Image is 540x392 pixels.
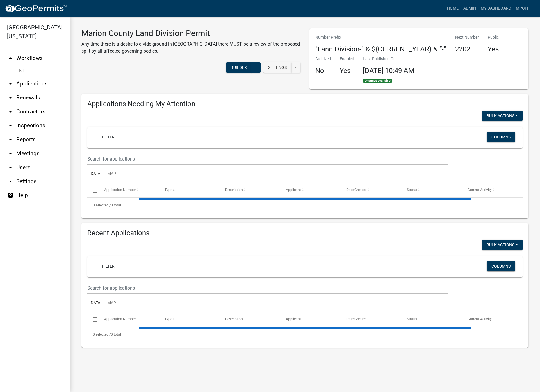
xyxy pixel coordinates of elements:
[286,188,301,192] span: Applicant
[165,188,172,192] span: Type
[346,317,367,321] span: Date Created
[407,188,417,192] span: Status
[7,136,14,143] i: arrow_drop_down
[7,164,14,171] i: arrow_drop_down
[462,183,523,197] datatable-header-cell: Current Activity
[315,56,331,62] p: Archived
[93,332,111,336] span: 0 selected /
[462,312,523,326] datatable-header-cell: Current Activity
[487,261,515,271] button: Columns
[461,3,478,14] a: Admin
[225,188,243,192] span: Description
[94,132,119,142] a: + Filter
[104,317,136,321] span: Application Number
[341,312,401,326] datatable-header-cell: Date Created
[280,312,341,326] datatable-header-cell: Applicant
[220,312,280,326] datatable-header-cell: Description
[401,312,462,326] datatable-header-cell: Status
[315,67,331,75] h4: No
[482,240,523,250] button: Bulk Actions
[81,41,301,55] p: Any time there is a desire to divide ground in [GEOGRAPHIC_DATA] there MUST be a review of the pr...
[340,56,354,62] p: Enabled
[487,132,515,142] button: Columns
[514,3,535,14] a: mpoff
[94,261,119,271] a: + Filter
[315,34,446,40] p: Number Prefix
[7,94,14,101] i: arrow_drop_down
[104,294,120,313] a: Map
[280,183,341,197] datatable-header-cell: Applicant
[87,198,523,213] div: 0 total
[286,317,301,321] span: Applicant
[87,312,98,326] datatable-header-cell: Select
[225,317,243,321] span: Description
[468,317,492,321] span: Current Activity
[159,312,220,326] datatable-header-cell: Type
[98,312,159,326] datatable-header-cell: Application Number
[220,183,280,197] datatable-header-cell: Description
[346,188,367,192] span: Date Created
[482,111,523,121] button: Bulk Actions
[7,122,14,129] i: arrow_drop_down
[488,34,499,40] p: Public
[165,317,172,321] span: Type
[7,80,14,87] i: arrow_drop_down
[445,3,461,14] a: Home
[87,183,98,197] datatable-header-cell: Select
[363,67,414,75] span: [DATE] 10:49 AM
[455,45,479,54] h4: 2202
[104,165,120,183] a: Map
[87,100,523,108] h4: Applications Needing My Attention
[407,317,417,321] span: Status
[7,108,14,115] i: arrow_drop_down
[87,153,448,165] input: Search for applications
[93,203,111,207] span: 0 selected /
[7,150,14,157] i: arrow_drop_down
[226,62,252,73] button: Builder
[87,165,104,183] a: Data
[263,62,291,73] button: Settings
[98,183,159,197] datatable-header-cell: Application Number
[87,282,448,294] input: Search for applications
[363,56,414,62] p: Last Published On
[7,192,14,199] i: help
[401,183,462,197] datatable-header-cell: Status
[341,183,401,197] datatable-header-cell: Date Created
[81,28,301,38] h3: Marion County Land Division Permit
[159,183,220,197] datatable-header-cell: Type
[104,188,136,192] span: Application Number
[87,229,523,237] h4: Recent Applications
[468,188,492,192] span: Current Activity
[455,34,479,40] p: Next Number
[340,67,354,75] h4: Yes
[7,178,14,185] i: arrow_drop_down
[315,45,446,54] h4: "Land Division-" & ${CURRENT_YEAR} & “-”
[488,45,499,54] h4: Yes
[478,3,514,14] a: My Dashboard
[87,327,523,342] div: 0 total
[7,55,14,62] i: arrow_drop_up
[363,79,393,83] span: Changes available
[87,294,104,313] a: Data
